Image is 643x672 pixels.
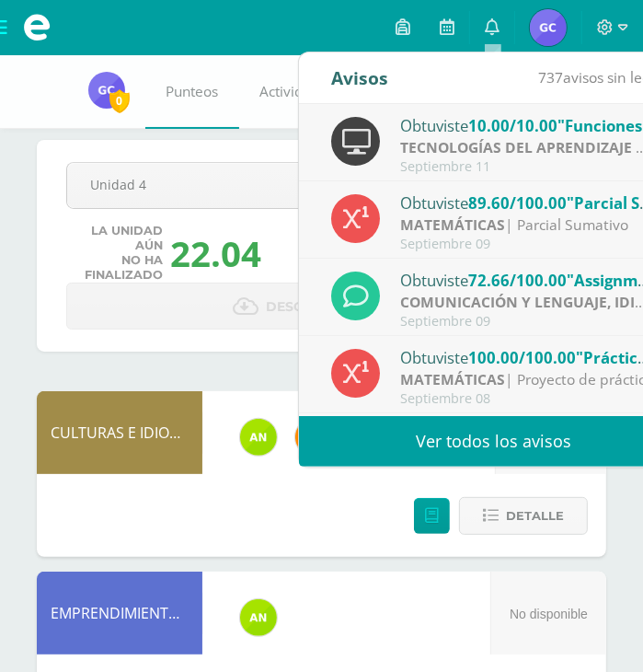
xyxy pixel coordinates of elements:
div: 22.04 [170,229,261,277]
button: Detalle [459,497,588,535]
span: 737 [538,67,563,87]
strong: MATEMÁTICAS [400,214,505,235]
span: Detalle [506,499,564,533]
a: Punteos [145,55,239,129]
span: Descargar boleta [266,284,410,330]
span: Actividades [260,82,335,101]
img: fc6731ddebfef4a76f049f6e852e62c4.png [295,419,332,456]
img: dc6ed879aac2b970dcfff356712fdce6.png [88,72,125,109]
div: Avisos [331,52,388,103]
span: 89.60/100.00 [468,192,567,214]
span: 0 [109,89,130,112]
span: 100.00/100.00 [468,347,576,368]
span: 72.66/100.00 [468,270,567,291]
strong: MATEMÁTICAS [400,369,505,389]
img: 122d7b7bf6a5205df466ed2966025dea.png [240,599,277,636]
span: 10.00/10.00 [468,115,557,136]
a: Unidad 4 [67,163,576,208]
span: Punteos [166,82,219,101]
img: dc6ed879aac2b970dcfff356712fdce6.png [530,9,567,46]
span: Unidad 4 [90,163,509,206]
div: CULTURAS E IDIOMAS MAYAS, GARÍFUNA O XINCA [37,391,202,474]
span: No disponible [510,607,588,621]
span: La unidad aún no ha finalizado [75,224,163,283]
img: 122d7b7bf6a5205df466ed2966025dea.png [240,419,277,456]
a: Actividades [239,55,355,129]
div: EMPRENDIMIENTO PARA LA PRODUCTIVIDAD [37,572,202,655]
